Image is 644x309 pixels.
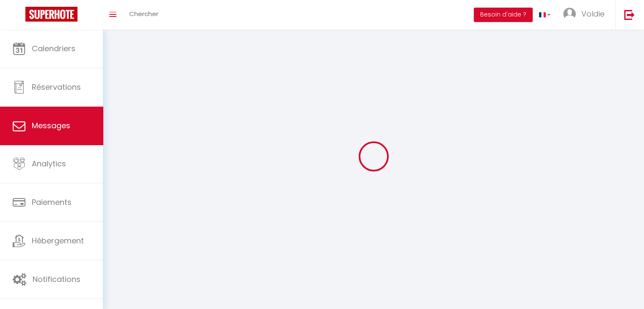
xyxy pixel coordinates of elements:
button: Besoin d'aide ? [474,8,533,22]
img: Super Booking [25,7,77,22]
span: Réservations [32,82,81,92]
span: Calendriers [32,43,75,54]
span: Analytics [32,158,66,169]
span: Hébergement [32,235,84,246]
img: logout [624,9,635,20]
span: Voldie [581,8,605,19]
img: ... [563,8,576,20]
span: Chercher [129,9,158,18]
span: Messages [32,120,70,131]
span: Notifications [33,274,80,284]
button: Ouvrir le widget de chat LiveChat [7,3,32,29]
span: Paiements [32,197,72,207]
